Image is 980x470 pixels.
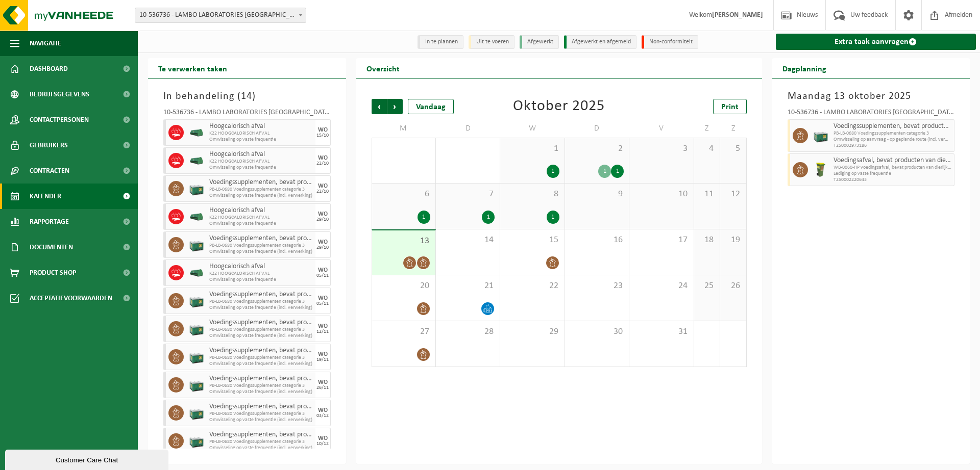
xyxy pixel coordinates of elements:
[316,441,329,447] div: 10/12
[209,375,313,383] span: Voedingssupplementen, bevat producten van dierlijke oorsprong, categorie 3
[189,405,204,421] img: PB-LB-0680-HPE-GN-01
[318,155,328,161] div: WO
[209,137,313,143] span: Omwisseling op vaste frequentie
[547,211,559,224] div: 1
[377,189,430,200] span: 6
[209,299,313,305] span: PB-LB-0680 Voedingssupplementen categorie 3
[725,189,741,200] span: 12
[570,234,624,246] span: 16
[30,234,73,260] span: Documenten
[30,133,68,158] span: Gebruikers
[316,245,329,250] div: 29/10
[30,209,69,234] span: Rapportage
[209,249,313,255] span: Omwisseling op vaste frequentie (incl. verwerking)
[30,158,69,184] span: Contracten
[834,177,952,183] span: T250002220643
[209,130,313,137] span: K22 HOOGCALORISCH AFVAL
[469,35,514,49] li: Uit te voeren
[318,379,328,385] div: WO
[482,211,495,224] div: 1
[634,189,688,200] span: 10
[377,236,430,247] span: 13
[505,143,559,154] span: 1
[500,119,565,138] td: W
[699,280,715,292] span: 25
[720,119,746,138] td: Z
[30,56,68,82] span: Dashboard
[209,327,313,333] span: PB-LB-0680 Voedingssupplementen categorie 3
[318,239,328,245] div: WO
[318,323,328,329] div: WO
[772,58,837,78] h2: Dagplanning
[30,31,61,56] span: Navigatie
[163,109,331,119] div: 10-536736 - LAMBO LABORATORIES [GEOGRAPHIC_DATA] - [GEOGRAPHIC_DATA]
[642,35,698,49] li: Non-conformiteit
[209,178,313,187] span: Voedingssupplementen, bevat producten van dierlijke oorsprong, categorie 3
[713,99,747,114] a: Print
[209,445,313,451] span: Omwisseling op vaste frequentie (incl. verwerking)
[209,439,313,445] span: PB-LB-0680 Voedingssupplementen categorie 3
[788,89,955,104] h3: Maandag 13 oktober 2025
[30,285,112,311] span: Acceptatievoorwaarden
[148,58,237,78] h2: Te verwerken taken
[834,171,952,177] span: Lediging op vaste frequentie
[209,271,313,277] span: K22 HOOGCALORISCH AFVAL
[372,119,436,138] td: M
[813,162,828,177] img: WB-0060-HPE-GN-50
[30,260,76,285] span: Product Shop
[316,217,329,222] div: 29/10
[318,211,328,217] div: WO
[699,234,715,246] span: 18
[570,143,624,154] span: 2
[189,129,204,137] img: HK-XK-22-GN-00
[418,211,430,224] div: 1
[163,89,331,104] h3: In behandeling ( )
[725,234,741,246] span: 19
[436,119,500,138] td: D
[209,347,313,355] span: Voedingssupplementen, bevat producten van dierlijke oorsprong, categorie 3
[598,165,611,178] div: 1
[712,11,763,19] strong: [PERSON_NAME]
[209,277,313,283] span: Omwisseling op vaste frequentie
[441,326,495,337] span: 28
[513,99,605,114] div: Oktober 2025
[694,119,720,138] td: Z
[725,143,741,154] span: 5
[209,291,313,299] span: Voedingssupplementen, bevat producten van dierlijke oorsprong, categorie 3
[834,143,952,149] span: T250002973186
[318,435,328,441] div: WO
[318,351,328,357] div: WO
[505,189,559,200] span: 8
[209,150,313,159] span: Hoogcalorisch afval
[505,280,559,292] span: 22
[30,107,89,133] span: Contactpersonen
[316,273,329,278] div: 05/11
[209,411,313,417] span: PB-LB-0680 Voedingssupplementen categorie 3
[387,99,403,114] span: Volgende
[570,326,624,337] span: 30
[209,431,313,439] span: Voedingssupplementen, bevat producten van dierlijke oorsprong, categorie 3
[189,293,204,308] img: PB-LB-0680-HPE-GN-01
[418,35,463,49] li: In te plannen
[316,413,329,419] div: 03/12
[547,165,559,178] div: 1
[5,448,170,470] iframe: chat widget
[564,35,636,49] li: Afgewerkt en afgemeld
[209,305,313,311] span: Omwisseling op vaste frequentie (incl. verwerking)
[318,407,328,413] div: WO
[189,321,204,336] img: PB-LB-0680-HPE-GN-01
[30,82,89,107] span: Bedrijfsgegevens
[318,267,328,273] div: WO
[629,119,694,138] td: V
[209,403,313,411] span: Voedingssupplementen, bevat producten van dierlijke oorsprong, categorie 3
[834,122,952,130] span: Voedingssupplementen, bevat producten van dierlijke oorsprong, categorie 3
[725,280,741,292] span: 26
[634,234,688,246] span: 17
[318,183,328,189] div: WO
[209,263,313,271] span: Hoogcalorisch afval
[209,165,313,171] span: Omwisseling op vaste frequentie
[209,221,313,227] span: Omwisseling op vaste frequentie
[316,357,329,362] div: 19/11
[209,187,313,193] span: PB-LB-0680 Voedingssupplementen categorie 3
